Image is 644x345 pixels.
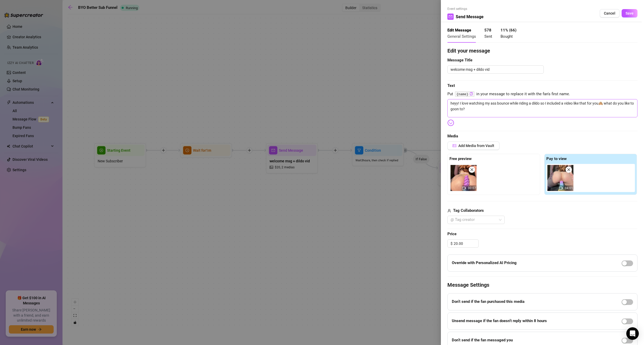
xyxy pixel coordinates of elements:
span: Send Message [456,14,484,20]
div: 00:07 [451,165,477,191]
textarea: heyy! I love watching my ass bounce while riding a dildo so I included a video like that for you🙈... [447,99,637,117]
strong: Don’t send if the fan messaged you [452,338,513,342]
span: mail [449,15,452,18]
strong: Edit Message [447,28,471,33]
strong: Message Title [447,58,472,62]
img: media [451,165,477,191]
span: Put in your message to replace it with the fan's first name. [447,91,637,97]
span: Event settings [447,7,484,11]
code: {name} [455,91,474,97]
span: video-camera [462,186,466,190]
span: Cancel [604,11,615,15]
span: close [470,168,474,171]
strong: Price [447,232,457,236]
button: Click to Copy [470,92,473,96]
span: video-camera [559,186,563,190]
span: Save [626,11,634,15]
button: Save [622,9,637,17]
div: 04:01 [547,165,573,191]
strong: Tag Collaborators [453,208,484,213]
span: close [567,168,571,171]
strong: Media [447,134,458,138]
span: picture [453,144,456,148]
strong: 578 [484,28,491,33]
span: 00:07 [468,186,476,190]
span: user [447,208,451,214]
textarea: welcome msg + dildo vid [447,65,544,74]
img: media [547,165,573,191]
span: 04:01 [565,186,573,190]
strong: 11 % ( 66 ) [501,28,516,33]
div: Open Intercom Messenger [626,327,639,340]
strong: Pay to view [546,156,567,161]
img: svg%3e [447,119,454,126]
strong: Override with Personalized AI Pricing [452,260,517,265]
span: Bought [501,34,513,39]
span: General Settings [447,34,476,39]
h4: Message Settings [447,281,637,289]
span: Sent [484,34,492,39]
span: copy [470,92,473,95]
button: Add Media from Vault [447,142,499,150]
strong: Unsend message if the fan doesn’t reply within 8 hours [452,318,547,323]
strong: Free preview [449,156,472,161]
input: Free [454,240,478,247]
strong: Edit your message [447,48,490,54]
button: Cancel [600,9,620,17]
span: Add Media from Vault [458,144,494,148]
strong: Don’t send if the fan purchased this media [452,299,524,304]
strong: Text [447,83,455,88]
